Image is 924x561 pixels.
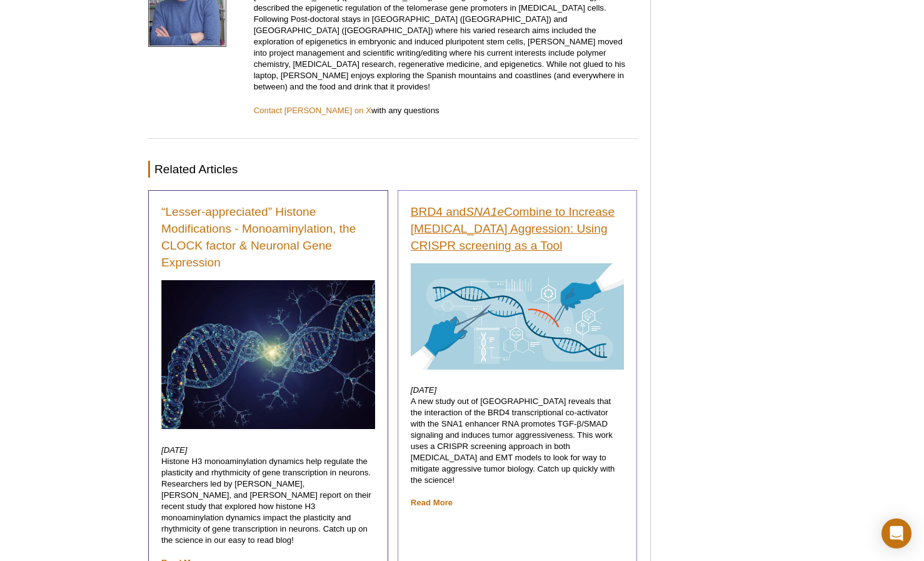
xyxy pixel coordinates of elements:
img: DNA Modifications [411,263,625,370]
a: BRD4 andSNA1eCombine to Increase [MEDICAL_DATA] Aggression: Using CRISPR screening as a Tool [411,203,625,254]
p: A new study out of [GEOGRAPHIC_DATA] reveals that the interaction of the BRD4 transcriptional co-... [411,385,625,508]
em: [DATE] [161,445,188,455]
a: “Lesser-appreciated” Histone Modifications - Monoaminylation, the CLOCK factor & Neuronal Gene Ex... [161,203,375,271]
a: Contact [PERSON_NAME] on X [254,106,371,115]
h2: Related Articles [148,161,638,178]
img: DNA Modifications [161,280,375,429]
div: Open Intercom Messenger [881,518,911,548]
em: SNA1e [466,205,504,218]
a: Read More [411,498,453,507]
em: [DATE] [411,385,437,395]
p: with any questions [254,105,638,116]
